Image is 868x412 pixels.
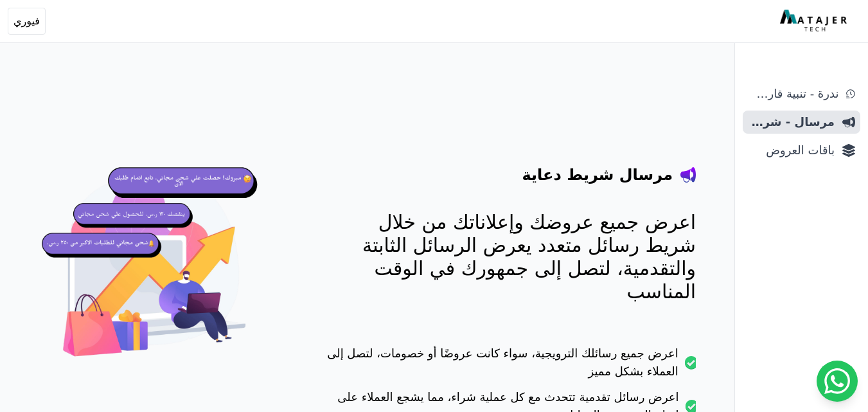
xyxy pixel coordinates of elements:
[748,85,838,103] span: ندرة - تنبية قارب علي النفاذ
[13,13,40,29] span: فيوري
[8,8,46,35] button: فيوري
[743,82,860,105] a: ندرة - تنبية قارب علي النفاذ
[780,10,850,33] img: MatajerTech Logo
[743,139,860,162] a: باقات العروض
[522,165,673,185] h4: مرسال شريط دعاية
[322,211,696,303] p: اعرض جميع عروضك وإعلاناتك من خلال شريط رسائل متعدد يعرض الرسائل الثابتة والتقدمية، لتصل إلى جمهور...
[748,113,835,131] span: مرسال - شريط دعاية
[322,345,696,388] li: اعرض جميع رسائلك الترويجية، سواء كانت عروضًا أو خصومات، لتصل إلى العملاء بشكل مميز
[743,111,860,134] a: مرسال - شريط دعاية
[748,141,835,159] span: باقات العروض
[39,154,270,386] img: hero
